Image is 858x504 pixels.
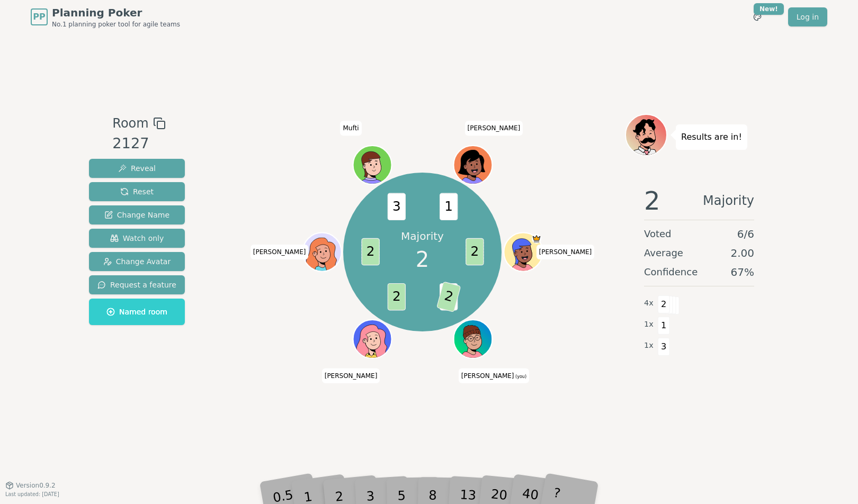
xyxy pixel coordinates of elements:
[110,233,164,244] span: Watch only
[33,11,45,23] span: PP
[104,210,169,220] span: Change Name
[658,295,670,313] span: 2
[644,246,683,260] span: Average
[754,3,784,15] div: New!
[103,256,171,267] span: Change Avatar
[89,229,185,248] button: Watch only
[658,317,670,335] span: 1
[644,188,660,213] span: 2
[251,245,309,259] span: Click to change your name
[644,340,654,352] span: 1 x
[89,275,185,294] button: Request a feature
[361,238,379,265] span: 2
[681,130,742,145] p: Results are in!
[537,245,595,259] span: Click to change your name
[730,246,754,260] span: 2.00
[531,234,541,244] span: Adam is the host
[454,321,491,357] button: Click to change your avatar
[112,133,165,155] div: 2127
[89,182,185,201] button: Reset
[788,7,827,26] a: Log in
[731,265,754,280] span: 67 %
[644,265,698,280] span: Confidence
[748,7,767,26] button: New!
[112,114,148,133] span: Room
[465,121,523,136] span: Click to change your name
[644,319,654,330] span: 1 x
[5,481,56,490] button: Version0.9.2
[440,193,458,220] span: 1
[118,163,156,174] span: Reveal
[703,188,754,213] span: Majority
[5,491,59,497] span: Last updated: [DATE]
[52,5,180,20] span: Planning Poker
[644,227,672,241] span: Voted
[466,238,484,265] span: 2
[120,186,154,197] span: Reset
[52,20,180,29] span: No.1 planning poker tool for agile teams
[416,244,429,275] span: 2
[89,159,185,178] button: Reveal
[16,481,56,490] span: Version 0.9.2
[31,5,180,29] a: PPPlanning PokerNo.1 planning poker tool for agile teams
[737,227,754,241] span: 6 / 6
[89,252,185,271] button: Change Avatar
[514,374,527,379] span: (you)
[644,298,654,309] span: 4 x
[89,299,185,325] button: Named room
[387,193,405,220] span: 3
[401,229,444,244] p: Majority
[89,205,185,224] button: Change Name
[341,121,362,136] span: Click to change your name
[387,283,405,310] span: 2
[322,368,380,383] span: Click to change your name
[97,280,176,290] span: Request a feature
[658,338,670,356] span: 3
[459,368,529,383] span: Click to change your name
[436,282,460,313] span: 2
[106,307,167,317] span: Named room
